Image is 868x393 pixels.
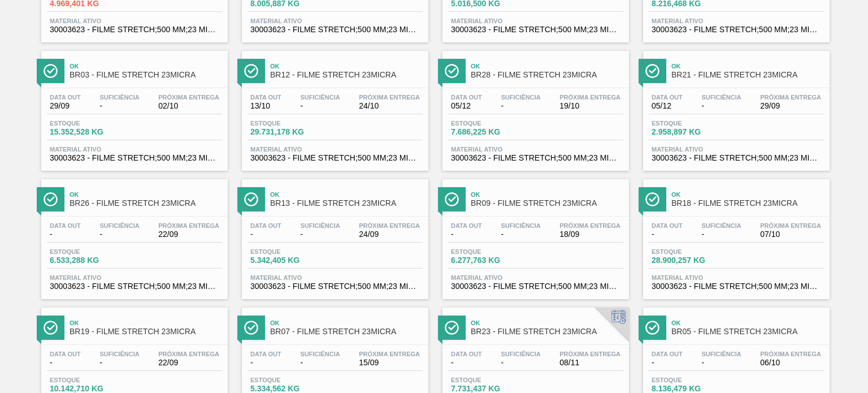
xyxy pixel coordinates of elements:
[652,256,731,265] span: 28.900,257 KG
[760,222,821,229] span: Próxima Entrega
[50,102,81,110] span: 29/09
[671,63,824,70] span: Ok
[33,171,233,299] a: ÍconeOkBR26 - FILME STRETCH 23MICRAData out-Suficiência-Próxima Entrega22/09Estoque6.533,288 KGMa...
[652,274,821,281] span: Material ativo
[671,71,824,79] span: BR21 - FILME STRETCH 23MICRA
[50,282,219,291] span: 30003623 - FILME STRETCH;500 MM;23 MICRA;;HISTRETCH
[451,222,482,229] span: Data out
[652,377,731,383] span: Estoque
[250,377,329,383] span: Estoque
[250,385,329,393] span: 5.334,562 KG
[233,171,434,299] a: ÍconeOkBR13 - FILME STRETCH 23MICRAData out-Suficiência-Próxima Entrega24/09Estoque5.342,405 KGMa...
[451,256,530,265] span: 6.277,763 KG
[300,94,340,101] span: Suficiência
[70,71,222,79] span: BR03 - FILME STRETCH 23MICRA
[250,230,281,239] span: -
[445,321,459,335] img: Ícone
[451,18,620,24] span: Material ativo
[359,351,420,357] span: Próxima Entrega
[50,248,129,255] span: Estoque
[50,377,129,383] span: Estoque
[645,321,659,335] img: Ícone
[244,192,258,206] img: Ícone
[559,102,620,110] span: 19/10
[652,154,821,162] span: 30003623 - FILME STRETCH;500 MM;23 MICRA;;HISTRETCH
[300,230,340,239] span: -
[99,359,139,367] span: -
[652,102,683,110] span: 05/12
[99,351,139,357] span: Suficiência
[99,230,139,239] span: -
[270,199,423,208] span: BR13 - FILME STRETCH 23MICRA
[451,25,620,34] span: 30003623 - FILME STRETCH;500 MM;23 MICRA;;HISTRETCH
[471,319,623,326] span: Ok
[434,42,635,171] a: ÍconeOkBR28 - FILME STRETCH 23MICRAData out05/12Suficiência-Próxima Entrega19/10Estoque7.686,225 ...
[652,120,731,127] span: Estoque
[359,94,420,101] span: Próxima Entrega
[652,359,683,367] span: -
[652,248,731,255] span: Estoque
[451,248,530,255] span: Estoque
[250,120,329,127] span: Estoque
[250,351,281,357] span: Data out
[501,102,540,110] span: -
[471,191,623,198] span: Ok
[250,94,281,101] span: Data out
[50,359,81,367] span: -
[50,25,219,34] span: 30003623 - FILME STRETCH;500 MM;23 MICRA;;HISTRETCH
[451,282,620,291] span: 30003623 - FILME STRETCH;500 MM;23 MICRA;;HISTRETCH
[44,321,58,335] img: Ícone
[451,351,482,357] span: Data out
[635,171,835,299] a: ÍconeOkBR18 - FILME STRETCH 23MICRAData out-Suficiência-Próxima Entrega07/10Estoque28.900,257 KGM...
[158,222,219,229] span: Próxima Entrega
[250,359,281,367] span: -
[50,274,219,281] span: Material ativo
[250,128,329,136] span: 29.731,178 KG
[760,359,821,367] span: 06/10
[471,71,623,79] span: BR28 - FILME STRETCH 23MICRA
[471,327,623,336] span: BR23 - FILME STRETCH 23MICRA
[451,274,620,281] span: Material ativo
[501,359,540,367] span: -
[451,102,482,110] span: 05/12
[451,385,530,393] span: 7.731,437 KG
[652,385,731,393] span: 8.136,479 KG
[250,146,420,153] span: Material ativo
[701,351,741,357] span: Suficiência
[70,199,222,208] span: BR26 - FILME STRETCH 23MICRA
[158,230,219,239] span: 22/09
[250,18,420,24] span: Material ativo
[359,230,420,239] span: 24/09
[50,385,129,393] span: 10.142,710 KG
[701,222,741,229] span: Suficiência
[244,64,258,78] img: Ícone
[359,359,420,367] span: 15/09
[559,351,620,357] span: Próxima Entrega
[501,94,540,101] span: Suficiência
[158,102,219,110] span: 02/10
[451,359,482,367] span: -
[671,327,824,336] span: BR05 - FILME STRETCH 23MICRA
[270,327,423,336] span: BR07 - FILME STRETCH 23MICRA
[270,63,423,70] span: Ok
[50,222,81,229] span: Data out
[50,94,81,101] span: Data out
[471,63,623,70] span: Ok
[701,102,741,110] span: -
[645,64,659,78] img: Ícone
[760,230,821,239] span: 07/10
[652,25,821,34] span: 30003623 - FILME STRETCH;500 MM;23 MICRA;;HISTRETCH
[559,222,620,229] span: Próxima Entrega
[50,154,219,162] span: 30003623 - FILME STRETCH;500 MM;23 MICRA;;HISTRETCH
[451,377,530,383] span: Estoque
[70,319,222,326] span: Ok
[33,42,233,171] a: ÍconeOkBR03 - FILME STRETCH 23MICRAData out29/09Suficiência-Próxima Entrega02/10Estoque15.352,528...
[701,359,741,367] span: -
[652,128,731,136] span: 2.958,897 KG
[760,351,821,357] span: Próxima Entrega
[652,94,683,101] span: Data out
[471,199,623,208] span: BR09 - FILME STRETCH 23MICRA
[233,42,434,171] a: ÍconeOkBR12 - FILME STRETCH 23MICRAData out13/10Suficiência-Próxima Entrega24/10Estoque29.731,178...
[451,230,482,239] span: -
[300,351,340,357] span: Suficiência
